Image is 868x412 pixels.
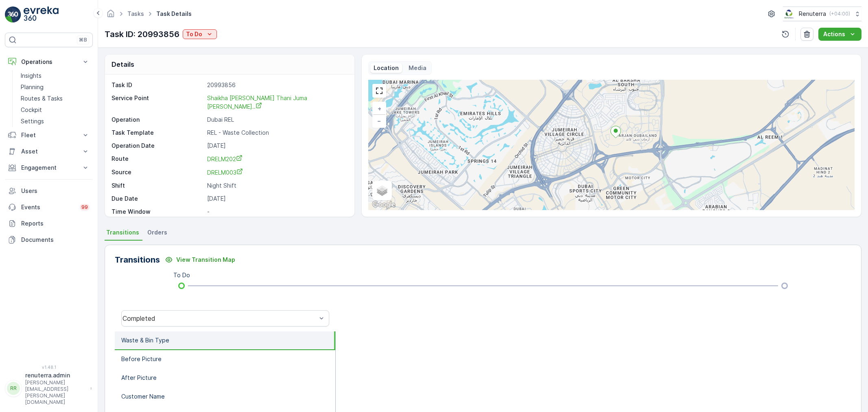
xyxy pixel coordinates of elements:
button: RRrenuterra.admin[PERSON_NAME][EMAIL_ADDRESS][PERSON_NAME][DOMAIN_NAME] [5,371,93,405]
span: Shaikha [PERSON_NAME] Thani Juma [PERSON_NAME].. [207,94,309,110]
a: Settings [17,116,93,127]
button: Renuterra(+04:00) [783,7,861,21]
p: Fleet [21,131,77,139]
p: Asset [21,147,77,156]
a: Routes & Tasks [17,93,93,104]
a: Zoom In [373,103,385,115]
p: Task ID [112,81,204,89]
p: To Do [173,271,190,279]
a: Documents [5,232,93,248]
p: Transitions [115,254,160,266]
div: RR [7,382,20,395]
p: Task Template [112,129,204,137]
p: Planning [21,83,44,91]
p: Before Picture [121,355,162,363]
img: logo [5,7,21,23]
span: v 1.48.1 [5,365,93,370]
div: Completed [122,315,317,322]
a: DRELM202 [207,155,346,163]
button: Actions [818,28,861,41]
span: DRELM202 [207,156,243,162]
p: Dubai REL [207,116,346,124]
img: Google [370,199,397,210]
p: ( +04:00 ) [829,11,850,17]
p: Operations [21,58,77,66]
span: Transitions [106,228,139,237]
p: Reports [21,219,90,228]
a: View Fullscreen [373,85,385,97]
p: Operation Date [112,142,204,150]
p: Routes & Tasks [21,94,63,103]
button: Engagement [5,160,93,176]
p: - [207,208,346,216]
p: Media [409,64,426,72]
p: Documents [21,236,90,244]
span: + [378,105,381,112]
a: Zoom Out [373,115,385,127]
p: ⌘B [79,37,87,43]
p: Night Shift [207,182,346,190]
p: Renuterra [799,10,826,18]
a: Layers [373,182,391,199]
a: DRELM003 [207,168,346,177]
p: Insights [21,72,42,80]
a: Users [5,183,93,199]
p: Due Date [112,195,204,203]
p: To Do [186,30,202,38]
a: Insights [17,70,93,81]
p: Actions [823,30,845,38]
img: logo_light-DOdMpM7g.png [24,7,59,23]
p: Task ID: 20993856 [105,28,179,40]
img: Screenshot_2024-07-26_at_13.33.01.png [783,9,796,18]
button: View Transition Map [160,253,240,266]
p: Engagement [21,164,77,172]
p: After Picture [121,374,157,382]
span: − [377,117,381,124]
a: Events99 [5,199,93,215]
a: Tasks [127,10,144,17]
p: Service Point [112,94,204,111]
a: Shaikha Maryam Thani Juma Al M... [207,94,309,110]
p: Waste & Bin Type [121,336,169,344]
p: Operation [112,116,204,124]
p: [DATE] [207,142,346,150]
p: [DATE] [207,195,346,203]
p: Location [374,64,399,72]
span: Task Details [155,10,193,18]
button: Fleet [5,127,93,143]
p: Details [112,59,134,69]
p: Source [112,168,204,177]
p: Settings [21,117,44,125]
button: Asset [5,143,93,160]
p: [PERSON_NAME][EMAIL_ADDRESS][PERSON_NAME][DOMAIN_NAME] [25,379,86,405]
p: Time Window [112,208,204,216]
button: To Do [183,29,217,39]
span: DRELM003 [207,169,243,176]
p: Customer Name [121,392,165,401]
p: renuterra.admin [25,371,86,379]
a: Planning [17,81,93,93]
p: View Transition Map [176,256,235,264]
p: 99 [81,204,88,210]
p: Shift [112,182,204,190]
a: Reports [5,215,93,232]
a: Homepage [106,12,115,19]
p: Cockpit [21,106,42,114]
button: Operations [5,54,93,70]
p: Events [21,203,75,211]
p: Route [112,155,204,163]
a: Open this area in Google Maps (opens a new window) [370,199,397,210]
p: Users [21,187,90,195]
p: 20993856 [207,81,346,89]
a: Cockpit [17,104,93,116]
span: Orders [147,228,167,237]
p: REL - Waste Collection [207,129,346,137]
